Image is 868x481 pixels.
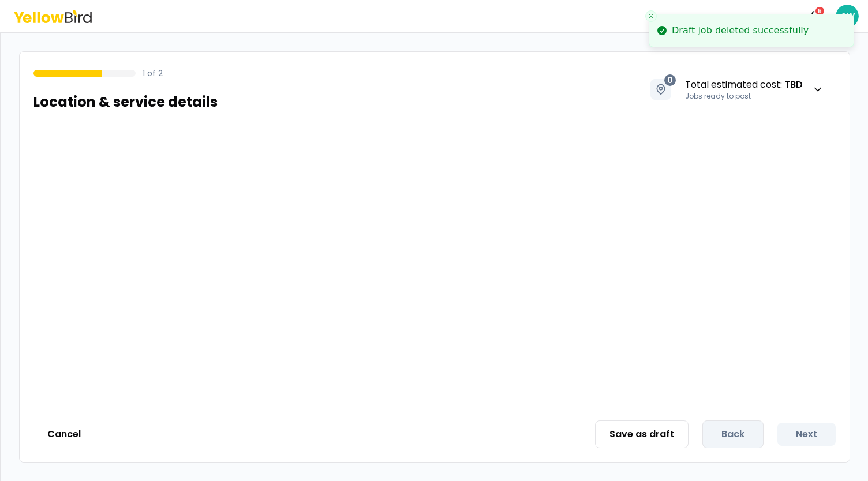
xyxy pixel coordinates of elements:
span: 0 [664,74,676,86]
button: 0Total estimated cost: TBDJobs ready to post [638,66,836,113]
button: Save as draft [595,420,689,448]
h1: Location & service details [33,93,218,111]
button: Close toast [645,10,657,22]
button: Cancel [33,423,95,446]
span: CW [836,5,859,28]
strong: TBD [784,78,803,91]
div: Draft job deleted successfully [672,24,809,37]
button: 5 [803,5,826,28]
span: Total estimated cost : [685,78,803,92]
span: Jobs ready to post [685,92,751,101]
p: 1 of 2 [143,67,163,79]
